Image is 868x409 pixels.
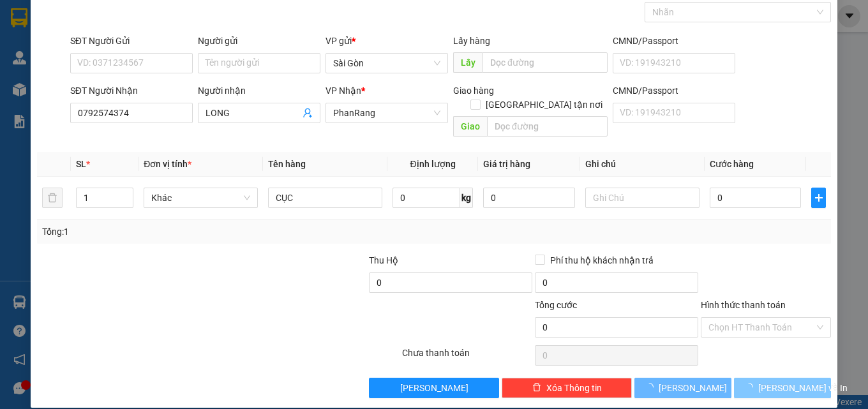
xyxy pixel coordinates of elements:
span: Tổng cước [535,300,577,310]
span: Giá trị hàng [483,159,530,169]
span: kg [460,188,473,208]
span: delete [532,383,541,393]
div: SĐT Người Gửi [70,34,193,48]
span: PhanRang [333,103,440,123]
span: Giao [453,116,487,137]
span: SL [76,159,86,169]
button: deleteXóa Thông tin [502,378,632,398]
span: Thu Hộ [369,255,398,265]
input: VD: Bàn, Ghế [268,188,382,208]
b: [DOMAIN_NAME] [107,48,176,59]
span: [PERSON_NAME] [659,381,727,395]
span: Định lượng [410,159,456,169]
span: Tên hàng [268,159,306,169]
input: Ghi Chú [585,188,700,208]
span: [PERSON_NAME] [400,381,468,395]
input: Dọc đường [487,116,608,137]
div: Chưa thanh toán [401,346,534,368]
span: Giao hàng [453,86,494,96]
img: logo.jpg [138,16,169,47]
b: Gửi khách hàng [79,19,126,78]
div: SĐT Người Nhận [70,84,193,98]
span: Sài Gòn [333,54,440,73]
span: user-add [303,108,313,118]
span: plus [812,193,825,203]
div: Tổng: 1 [42,225,336,239]
span: Phí thu hộ khách nhận trả [545,253,659,267]
span: Lấy hàng [453,36,490,46]
th: Ghi chú [580,152,705,177]
b: Thiện Trí [16,82,57,121]
span: Xóa Thông tin [546,381,602,395]
div: CMND/Passport [613,34,735,48]
span: [PERSON_NAME] và In [758,381,848,395]
div: Người nhận [198,84,320,98]
span: [GEOGRAPHIC_DATA] tận nơi [481,98,608,112]
span: Đơn vị tính [144,159,191,169]
div: Người gửi [198,34,320,48]
span: Cước hàng [710,159,754,169]
div: CMND/Passport [613,84,735,98]
span: loading [744,383,758,392]
li: (c) 2017 [107,61,176,77]
button: plus [811,188,826,208]
span: VP Nhận [325,86,361,96]
label: Hình thức thanh toán [701,300,786,310]
input: 0 [483,188,575,208]
button: [PERSON_NAME] và In [734,378,831,398]
button: [PERSON_NAME] [369,378,499,398]
button: [PERSON_NAME] [634,378,731,398]
span: Lấy [453,52,483,73]
button: delete [42,188,63,208]
span: loading [645,383,659,392]
input: Dọc đường [483,52,608,73]
div: VP gửi [325,34,448,48]
span: Khác [151,188,250,207]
